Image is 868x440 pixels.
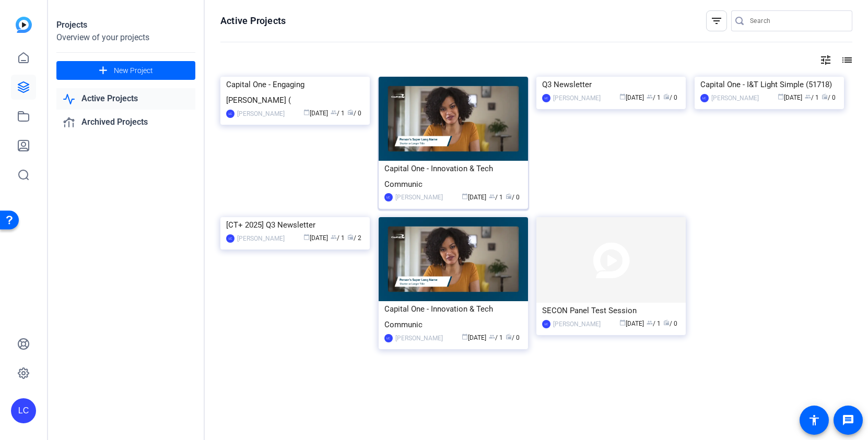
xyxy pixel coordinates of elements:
[647,93,653,100] span: group
[553,319,601,329] div: [PERSON_NAME]
[619,320,644,327] span: [DATE]
[822,94,836,101] span: / 0
[542,303,680,318] div: SECON Panel Test Session
[303,234,310,240] span: calendar_today
[840,54,852,66] mat-icon: list
[542,320,550,328] div: LC
[489,193,495,199] span: group
[506,334,512,340] span: radio
[226,234,234,243] div: LC
[805,93,811,100] span: group
[331,234,345,242] span: / 1
[347,234,361,242] span: / 2
[700,94,709,102] div: LC
[778,94,802,101] span: [DATE]
[663,319,670,326] span: radio
[619,94,644,101] span: [DATE]
[395,333,443,343] div: [PERSON_NAME]
[462,193,468,199] span: calendar_today
[663,320,677,327] span: / 0
[619,93,626,100] span: calendar_today
[647,319,653,326] span: group
[384,161,522,192] div: Capital One - Innovation & Tech Communic
[711,93,759,103] div: [PERSON_NAME]
[16,17,32,33] img: blue-gradient.svg
[506,194,520,201] span: / 0
[647,94,661,101] span: / 1
[542,77,680,92] div: Q3 Newsletter
[700,77,838,92] div: Capital One - I&T Light Simple (51718)
[619,319,626,326] span: calendar_today
[384,301,522,332] div: Capital One - Innovation & Tech Communic
[303,110,328,117] span: [DATE]
[395,192,443,203] div: [PERSON_NAME]
[303,109,310,115] span: calendar_today
[663,93,670,100] span: radio
[808,414,820,426] mat-icon: accessibility
[384,193,393,201] div: LC
[750,15,844,27] input: Search
[778,93,784,100] span: calendar_today
[331,234,337,240] span: group
[347,110,361,117] span: / 0
[237,109,285,119] div: [PERSON_NAME]
[647,320,661,327] span: / 1
[56,88,195,110] a: Active Projects
[462,334,468,340] span: calendar_today
[347,234,354,240] span: radio
[56,61,195,80] button: New Project
[56,112,195,133] a: Archived Projects
[506,334,520,341] span: / 0
[842,414,854,426] mat-icon: message
[489,334,495,340] span: group
[489,194,503,201] span: / 1
[237,233,285,244] div: [PERSON_NAME]
[11,398,36,423] div: LC
[226,77,364,108] div: Capital One - Engaging [PERSON_NAME] (
[542,94,550,102] div: LC
[819,54,832,66] mat-icon: tune
[114,65,153,76] span: New Project
[347,109,354,115] span: radio
[220,15,286,27] h1: Active Projects
[97,64,110,77] mat-icon: add
[226,110,234,118] div: LC
[489,334,503,341] span: / 1
[710,15,723,27] mat-icon: filter_list
[303,234,328,242] span: [DATE]
[663,94,677,101] span: / 0
[462,334,486,341] span: [DATE]
[462,194,486,201] span: [DATE]
[553,93,601,103] div: [PERSON_NAME]
[56,19,195,31] div: Projects
[56,31,195,44] div: Overview of your projects
[331,110,345,117] span: / 1
[822,93,828,100] span: radio
[331,109,337,115] span: group
[805,94,819,101] span: / 1
[226,217,364,233] div: [CT+ 2025] Q3 Newsletter
[506,193,512,199] span: radio
[384,334,393,342] div: LC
